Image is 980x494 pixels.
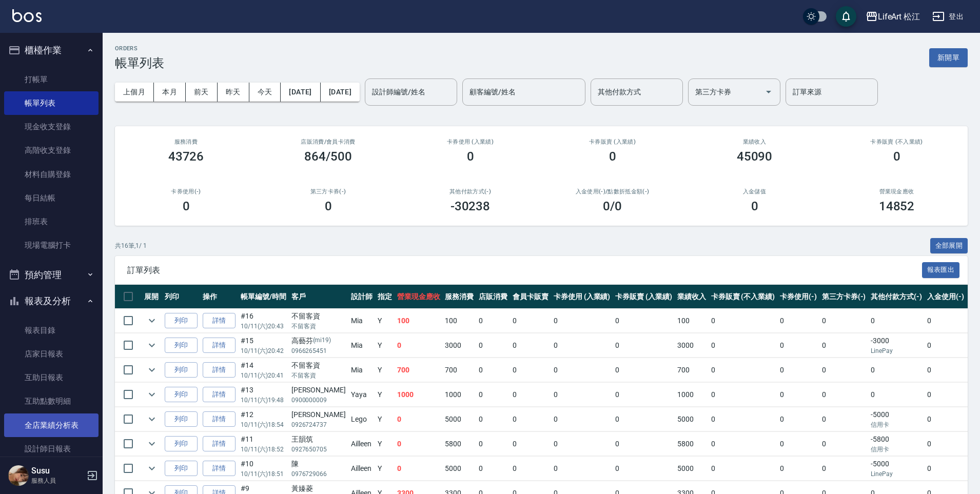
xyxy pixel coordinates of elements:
[291,459,346,469] div: 陳
[777,333,819,358] td: 0
[442,457,476,481] td: 5000
[551,407,613,431] td: 0
[291,445,346,454] p: 0927650705
[709,309,777,333] td: 0
[929,48,968,67] button: 新開單
[269,139,387,145] h2: 店販消費 /會員卡消費
[348,285,375,309] th: 設計師
[613,285,675,309] th: 卡券販賣 (入業績)
[925,309,967,333] td: 0
[165,313,198,329] button: 列印
[551,358,613,382] td: 0
[127,265,922,275] span: 訂單列表
[510,432,551,456] td: 0
[31,476,84,485] p: 服務人員
[603,199,622,213] h3: 0 /0
[203,411,236,427] a: 詳情
[819,358,869,382] td: 0
[868,457,925,481] td: -5000
[4,233,99,257] a: 現場電腦打卡
[4,186,99,210] a: 每日結帳
[709,285,777,309] th: 卡券販賣 (不入業績)
[551,309,613,333] td: 0
[510,333,551,358] td: 0
[144,436,160,451] button: expand row
[183,199,190,213] h3: 0
[4,139,99,162] a: 高階收支登錄
[925,358,967,382] td: 0
[304,149,352,164] h3: 864/500
[165,411,198,427] button: 列印
[8,465,29,486] img: Person
[291,335,346,346] div: 高藝芬
[551,383,613,407] td: 0
[613,358,675,382] td: 0
[819,383,869,407] td: 0
[325,199,332,213] h3: 0
[144,313,160,328] button: expand row
[168,149,204,164] h3: 43726
[165,461,198,477] button: 列印
[675,457,709,481] td: 5000
[238,285,289,309] th: 帳單編號/時間
[868,383,925,407] td: 0
[203,313,236,329] a: 詳情
[871,346,922,355] p: LinePay
[450,199,491,213] h3: -30238
[737,149,773,164] h3: 45090
[291,322,346,331] p: 不留客資
[154,83,186,102] button: 本月
[4,319,99,342] a: 報表目錄
[551,333,613,358] td: 0
[238,309,289,333] td: #16
[510,383,551,407] td: 0
[760,84,777,100] button: Open
[375,333,395,358] td: Y
[442,309,476,333] td: 100
[115,241,147,250] p: 共 16 筆, 1 / 1
[930,238,968,254] button: 全部展開
[4,91,99,115] a: 帳單列表
[476,358,510,382] td: 0
[4,37,99,64] button: 櫃檯作業
[675,407,709,431] td: 5000
[696,139,813,145] h2: 業績收入
[4,288,99,314] button: 報表及分析
[411,139,529,145] h2: 卡券使用 (入業績)
[4,413,99,437] a: 全店業績分析表
[510,309,551,333] td: 0
[321,83,360,102] button: [DATE]
[395,457,443,481] td: 0
[144,338,160,353] button: expand row
[819,432,869,456] td: 0
[709,407,777,431] td: 0
[375,358,395,382] td: Y
[241,371,286,380] p: 10/11 (六) 20:41
[375,285,395,309] th: 指定
[31,466,84,476] h5: Susu
[777,358,819,382] td: 0
[165,338,198,353] button: 列印
[4,163,99,186] a: 材料自購登錄
[203,461,236,477] a: 詳情
[203,387,236,403] a: 詳情
[551,285,613,309] th: 卡券使用 (入業績)
[348,407,375,431] td: Lego
[554,188,671,195] h2: 入金使用(-) /點數折抵金額(-)
[218,83,249,102] button: 昨天
[838,139,955,145] h2: 卡券販賣 (不入業績)
[868,333,925,358] td: -3000
[4,115,99,139] a: 現金收支登錄
[348,383,375,407] td: Yaya
[613,407,675,431] td: 0
[836,6,856,27] button: save
[868,309,925,333] td: 0
[551,432,613,456] td: 0
[348,457,375,481] td: Ailleen
[868,285,925,309] th: 其他付款方式(-)
[281,83,320,102] button: [DATE]
[878,10,920,23] div: LifeArt 松江
[777,309,819,333] td: 0
[375,383,395,407] td: Y
[925,285,967,309] th: 入金使用(-)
